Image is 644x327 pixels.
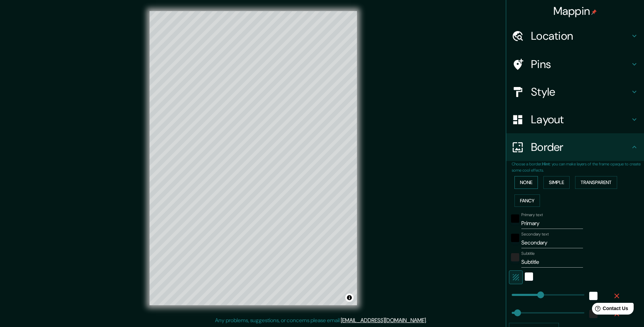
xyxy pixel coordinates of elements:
[428,316,429,325] div: .
[531,29,630,43] h4: Location
[506,78,644,106] div: Style
[215,316,427,325] p: Any problems, suggestions, or concerns please email .
[514,176,538,189] button: None
[521,212,543,218] label: Primary text
[514,194,540,207] button: Fancy
[591,9,597,15] img: pin-icon.png
[589,292,597,300] button: white
[506,50,644,78] div: Pins
[512,161,644,173] p: Choose a border. : you can make layers of the frame opaque to create some cool effects.
[506,22,644,50] div: Location
[511,234,519,242] button: black
[345,294,354,302] button: Toggle attribution
[511,214,519,223] button: black
[575,176,617,189] button: Transparent
[543,176,570,189] button: Simple
[531,57,630,71] h4: Pins
[542,161,550,167] b: Hint
[531,85,630,99] h4: Style
[427,316,428,325] div: .
[521,231,549,237] label: Secondary text
[531,140,630,154] h4: Border
[531,113,630,126] h4: Layout
[506,106,644,133] div: Layout
[583,300,636,319] iframe: Help widget launcher
[341,317,426,324] a: [EMAIL_ADDRESS][DOMAIN_NAME]
[553,4,597,18] h4: Mappin
[506,133,644,161] div: Border
[511,253,519,261] button: color-222222
[525,272,533,281] button: white
[521,251,535,257] label: Subtitle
